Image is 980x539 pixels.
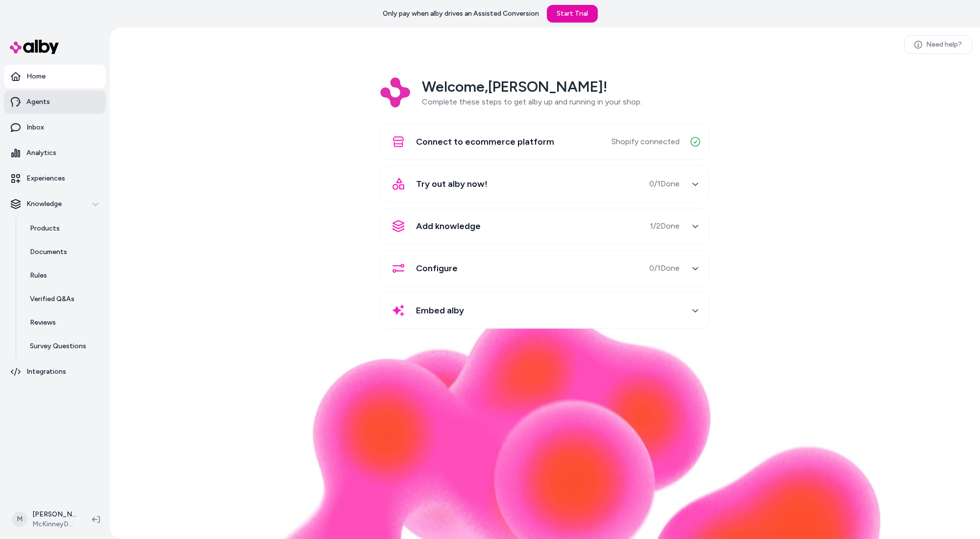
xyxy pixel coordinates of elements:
[30,341,86,351] p: Survey Questions
[387,257,703,280] button: Configure0/1Done
[26,97,50,107] p: Agents
[4,90,106,114] a: Agents
[383,9,539,19] p: Only pay when alby drives an Assisted Conversion
[4,116,106,139] a: Inbox
[30,318,56,328] p: Reviews
[650,220,680,232] span: 1 / 2 Done
[20,264,106,287] a: Rules
[4,360,106,384] a: Integrations
[20,287,106,311] a: Verified Q&As
[26,367,66,377] p: Integrations
[422,77,642,96] h2: Welcome, [PERSON_NAME] !
[4,141,106,165] a: Analytics
[380,77,410,107] img: Logo
[649,178,680,190] span: 0 / 1 Done
[649,262,680,274] span: 0 / 1 Done
[26,174,65,183] p: Experiences
[30,294,74,304] p: Verified Q&As
[416,261,458,275] span: Configure
[612,136,680,148] span: Shopify connected
[416,304,464,317] span: Embed alby
[208,305,882,539] img: alby Bubble
[387,172,703,196] button: Try out alby now!0/1Done
[387,130,703,154] button: Connect to ecommerce platformShopify connected
[20,240,106,264] a: Documents
[547,5,598,23] a: Start Trial
[32,510,76,519] p: [PERSON_NAME]
[26,199,62,209] p: Knowledge
[30,271,47,281] p: Rules
[12,512,27,527] span: M
[416,135,554,149] span: Connect to ecommerce platform
[26,148,56,158] p: Analytics
[26,123,44,132] p: Inbox
[30,224,60,233] p: Products
[387,214,703,238] button: Add knowledge1/2Done
[32,519,76,529] span: McKinneyDocumentationTestStore
[6,504,84,535] button: M[PERSON_NAME]McKinneyDocumentationTestStore
[904,35,972,54] a: Need help?
[416,177,488,191] span: Try out alby now!
[387,299,703,322] button: Embed alby
[20,334,106,358] a: Survey Questions
[26,72,46,81] p: Home
[422,97,642,106] span: Complete these steps to get alby up and running in your shop.
[30,247,67,257] p: Documents
[10,40,59,54] img: alby Logo
[20,311,106,334] a: Reviews
[4,167,106,190] a: Experiences
[4,192,106,216] button: Knowledge
[4,65,106,88] a: Home
[20,217,106,240] a: Products
[416,219,481,233] span: Add knowledge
